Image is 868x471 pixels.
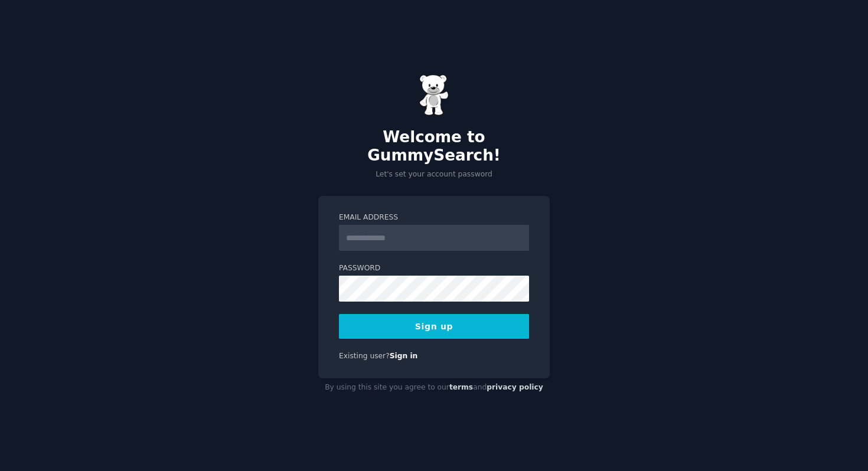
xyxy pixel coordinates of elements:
label: Email Address [339,212,529,223]
a: privacy policy [487,383,543,391]
h2: Welcome to GummySearch! [318,128,550,165]
span: Existing user? [339,352,390,360]
img: Gummy Bear [419,74,449,116]
button: Sign up [339,314,529,339]
label: Password [339,263,529,274]
a: Sign in [390,352,418,360]
p: Let's set your account password [318,169,550,180]
a: terms [449,383,473,391]
div: By using this site you agree to our and [318,378,550,397]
